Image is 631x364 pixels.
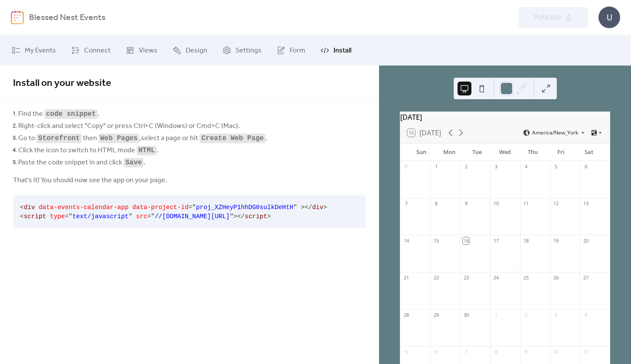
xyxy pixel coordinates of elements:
span: proj_XZHeyP1hhDG0sulkDeHtH [196,204,294,211]
div: 27 [582,275,589,281]
span: Form [290,46,305,56]
span: Install on your website [13,74,111,93]
span: Connect [84,46,111,56]
div: Sun [407,144,435,161]
code: Web Pages [100,134,137,142]
div: 2 [523,312,529,318]
div: 2 [463,164,469,170]
div: 8 [433,200,439,207]
span: > [301,204,305,211]
span: > [324,204,327,211]
span: " [69,213,72,220]
code: HTML [138,147,155,154]
div: Mon [435,144,463,161]
div: Fri [547,144,575,161]
div: 17 [493,237,499,244]
div: 5 [553,164,559,170]
div: 13 [582,200,589,207]
div: 11 [582,348,589,355]
a: Install [314,39,358,62]
div: 28 [403,312,409,318]
div: 3 [493,164,499,170]
div: 5 [403,348,409,355]
span: Right-click and select "Copy" or press Ctrl+C (Windows) or Cmd+C (Mac). [18,121,240,131]
div: 20 [582,237,589,244]
span: type [50,213,65,220]
div: 15 [433,237,439,244]
a: Connect [65,39,117,62]
div: Wed [491,144,519,161]
div: 1 [433,164,439,170]
span: </ [237,213,245,220]
span: Install [333,46,351,56]
span: data-project-id [132,204,189,211]
span: " [192,204,196,211]
span: src [136,213,147,220]
div: 11 [523,200,529,207]
a: My Events [5,39,62,62]
div: [DATE] [400,112,610,122]
div: 9 [463,200,469,207]
div: 10 [493,200,499,207]
div: 26 [553,275,559,281]
div: 7 [463,348,469,355]
span: < [20,213,24,220]
div: 12 [553,200,559,207]
div: 23 [463,275,469,281]
div: 8 [493,348,499,355]
span: Find the . [18,109,99,119]
b: Blessed Nest Events [29,10,105,26]
span: That's it! You should now see the app on your page. [13,175,167,186]
a: Form [270,39,312,62]
span: Paste the code snippet in and click . [18,157,145,168]
span: script [24,213,46,220]
div: 16 [463,237,469,244]
div: 10 [553,348,559,355]
div: U [598,7,620,28]
span: = [189,204,193,211]
a: Views [119,39,164,62]
div: 7 [403,200,409,207]
div: 6 [433,348,439,355]
span: " [230,213,234,220]
span: My Events [25,46,56,56]
div: Tue [463,144,491,161]
span: Views [139,46,157,56]
span: Settings [235,46,262,56]
div: 24 [493,275,499,281]
div: 3 [553,312,559,318]
div: 14 [403,237,409,244]
div: 4 [523,164,529,170]
code: code snippet [46,110,96,118]
div: 4 [582,312,589,318]
span: = [65,213,69,220]
div: 30 [463,312,469,318]
span: div [24,204,35,211]
div: 25 [523,275,529,281]
span: Design [186,46,207,56]
div: 18 [523,237,529,244]
div: 9 [523,348,529,355]
span: = [147,213,151,220]
span: < [20,204,24,211]
span: " [151,213,155,220]
div: Sat [575,144,603,161]
div: 21 [403,275,409,281]
div: 31 [403,164,409,170]
span: //[DOMAIN_NAME][URL] [155,213,230,220]
div: 29 [433,312,439,318]
span: script [245,213,267,220]
a: Design [166,39,214,62]
div: 6 [582,164,589,170]
div: Thu [519,144,547,161]
span: text/javascript [72,213,129,220]
span: Click the icon to switch to HTML mode . [18,145,158,156]
code: Create Web Page [201,134,264,142]
span: " [293,204,297,211]
div: 19 [553,237,559,244]
span: America/New_York [532,130,578,135]
img: logo [11,10,24,24]
span: data-events-calendar-app [39,204,128,211]
span: " [128,213,132,220]
span: > [233,213,237,220]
